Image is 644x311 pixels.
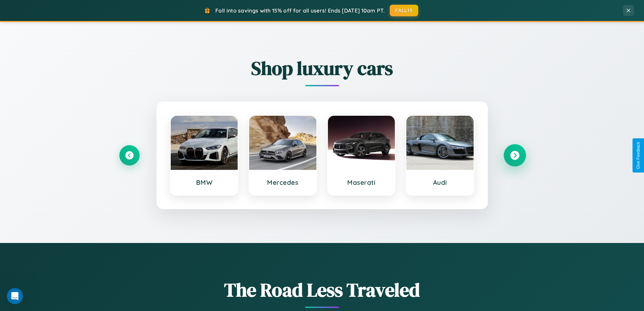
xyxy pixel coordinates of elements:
[390,5,418,16] button: FALL15
[215,7,385,14] span: Fall into savings with 15% off for all users! Ends [DATE] 10am PT.
[119,55,525,81] h2: Shop luxury cars
[119,277,525,303] h1: The Road Less Traveled
[177,178,231,186] h3: BMW
[413,178,467,186] h3: Audi
[7,288,23,304] iframe: Intercom live chat
[256,178,310,186] h3: Mercedes
[636,142,641,169] div: Give Feedback
[335,178,388,186] h3: Maserati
